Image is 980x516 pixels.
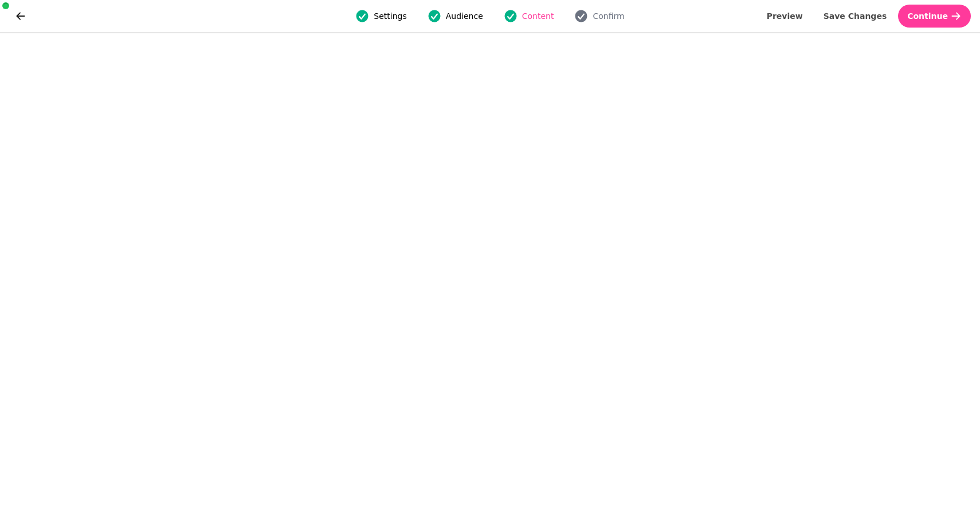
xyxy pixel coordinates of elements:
span: Content [522,10,554,22]
span: Audience [446,10,483,22]
button: Save Changes [814,5,896,28]
button: Preview [758,5,812,28]
span: Save Changes [824,12,887,20]
span: Preview [767,12,803,20]
span: Settings [374,10,406,22]
span: Confirm [593,10,624,22]
button: go back [9,5,32,28]
span: Continue [907,12,948,20]
button: Continue [898,5,971,28]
